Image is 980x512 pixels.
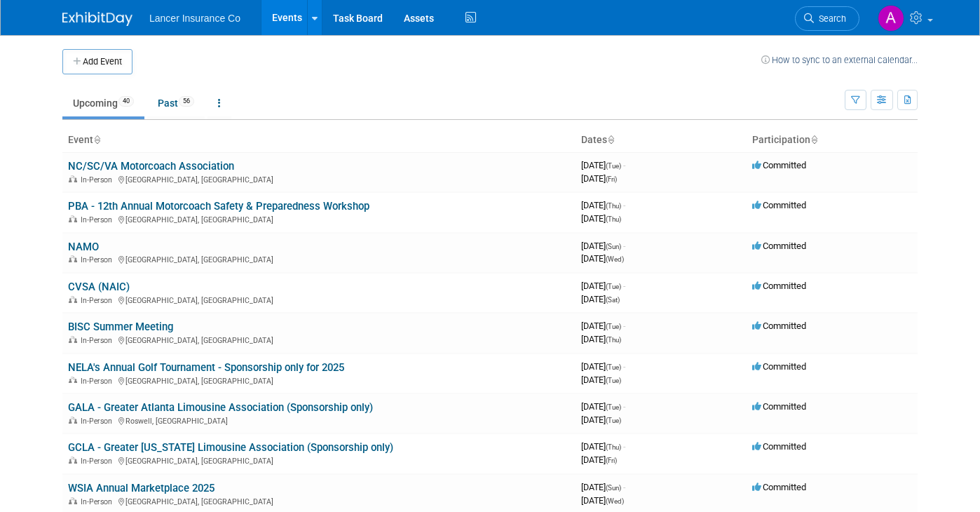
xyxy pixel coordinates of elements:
span: [DATE] [581,213,621,224]
span: In-Person [81,175,116,184]
span: (Thu) [606,336,621,344]
span: 40 [118,96,134,107]
span: (Sun) [606,243,621,250]
span: (Fri) [606,457,617,464]
span: (Thu) [606,443,621,451]
span: [DATE] [581,482,625,492]
div: [GEOGRAPHIC_DATA], [GEOGRAPHIC_DATA] [68,375,570,386]
span: (Wed) [606,255,624,263]
img: In-Person Event [69,255,77,262]
span: [DATE] [581,200,625,210]
span: (Tue) [606,363,621,371]
div: [GEOGRAPHIC_DATA], [GEOGRAPHIC_DATA] [68,173,570,184]
a: CVSA (NAIC) [68,281,130,293]
th: Event [62,128,576,152]
span: Committed [752,401,806,412]
span: [DATE] [581,361,625,372]
div: [GEOGRAPHIC_DATA], [GEOGRAPHIC_DATA] [68,294,570,305]
span: - [623,441,625,452]
div: [GEOGRAPHIC_DATA], [GEOGRAPHIC_DATA] [68,253,570,264]
span: Search [814,13,846,24]
span: (Tue) [606,417,621,424]
span: Committed [752,321,806,331]
div: [GEOGRAPHIC_DATA], [GEOGRAPHIC_DATA] [68,495,570,506]
span: In-Person [81,296,116,305]
span: Committed [752,160,806,170]
a: PBA - 12th Annual Motorcoach Safety & Preparedness Workshop [68,200,369,213]
img: ExhibitDay [62,12,132,26]
span: In-Person [81,215,116,224]
span: [DATE] [581,401,625,412]
span: [DATE] [581,415,621,425]
span: 56 [179,96,194,107]
span: Committed [752,200,806,210]
a: How to sync to an external calendar... [761,55,918,65]
span: [DATE] [581,334,621,344]
span: (Tue) [606,403,621,411]
a: WSIA Annual Marketplace 2025 [68,482,215,494]
span: (Tue) [606,323,621,330]
a: NC/SC/VA Motorcoach Association [68,160,234,173]
span: [DATE] [581,241,625,251]
span: - [623,401,625,412]
span: Committed [752,241,806,251]
div: [GEOGRAPHIC_DATA], [GEOGRAPHIC_DATA] [68,213,570,224]
span: [DATE] [581,281,625,291]
span: (Thu) [606,215,621,223]
span: [DATE] [581,321,625,331]
span: Lancer Insurance Co [149,13,240,24]
a: GALA - Greater Atlanta Limousine Association (Sponsorship only) [68,401,373,414]
img: In-Person Event [69,215,77,222]
span: - [623,241,625,251]
span: In-Person [81,497,116,506]
span: [DATE] [581,495,624,506]
span: (Fri) [606,175,617,183]
span: Committed [752,281,806,291]
span: [DATE] [581,294,620,304]
a: Sort by Participation Type [810,134,817,145]
span: [DATE] [581,441,625,452]
div: [GEOGRAPHIC_DATA], [GEOGRAPHIC_DATA] [68,454,570,466]
span: [DATE] [581,253,624,264]
span: (Tue) [606,162,621,170]
img: Ann Barron [878,5,904,32]
span: - [623,200,625,210]
span: - [623,482,625,492]
span: (Wed) [606,497,624,505]
img: In-Person Event [69,457,77,464]
span: [DATE] [581,160,625,170]
a: Search [795,6,859,31]
img: In-Person Event [69,296,77,303]
button: Add Event [62,49,132,74]
span: (Tue) [606,283,621,290]
span: In-Person [81,417,116,426]
img: In-Person Event [69,377,77,384]
span: In-Person [81,336,116,345]
span: [DATE] [581,375,621,385]
span: - [623,160,625,170]
a: BISC Summer Meeting [68,321,173,333]
span: (Sat) [606,296,620,304]
span: In-Person [81,457,116,466]
span: In-Person [81,255,116,264]
span: (Thu) [606,202,621,210]
span: [DATE] [581,454,617,465]
a: Sort by Start Date [607,134,614,145]
span: [DATE] [581,173,617,184]
img: In-Person Event [69,497,77,504]
a: Past56 [147,90,205,116]
th: Dates [576,128,747,152]
span: (Tue) [606,377,621,384]
img: In-Person Event [69,417,77,424]
span: (Sun) [606,484,621,492]
th: Participation [747,128,918,152]
span: Committed [752,361,806,372]
img: In-Person Event [69,175,77,182]
span: - [623,361,625,372]
a: NELA's Annual Golf Tournament - Sponsorship only for 2025 [68,361,344,374]
div: Roswell, [GEOGRAPHIC_DATA] [68,415,570,426]
a: Upcoming40 [62,90,144,116]
span: In-Person [81,377,116,386]
a: NAMO [68,241,99,253]
img: In-Person Event [69,336,77,343]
